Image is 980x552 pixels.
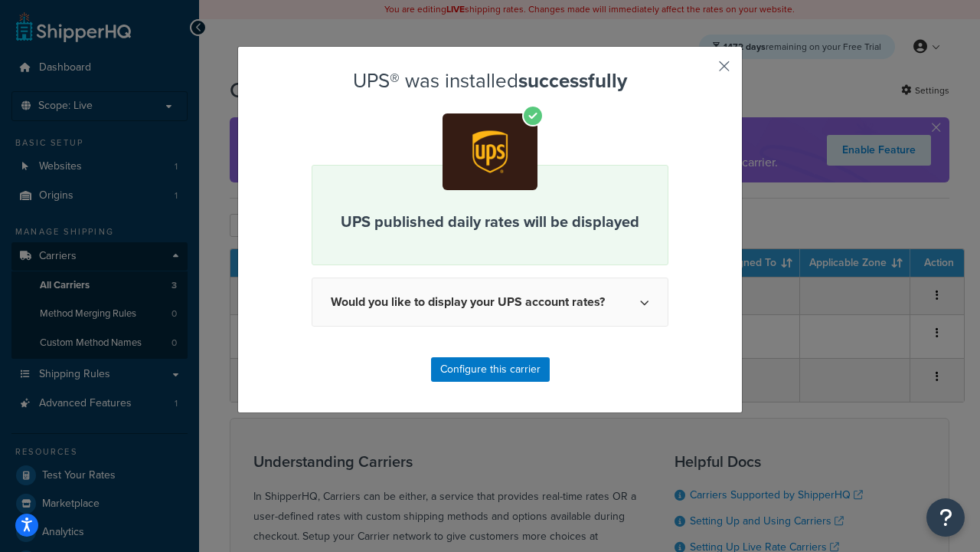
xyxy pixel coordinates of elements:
[518,66,627,95] strong: successfully
[443,113,537,189] img: app-ups.png
[522,105,544,127] i: Check mark
[331,210,649,233] p: UPS published daily rates will be displayed
[431,357,550,382] button: Configure this carrier
[312,278,668,327] button: Would you like to display your UPS account rates?
[926,498,965,537] button: Open Resource Center
[312,70,668,92] h2: UPS® was installed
